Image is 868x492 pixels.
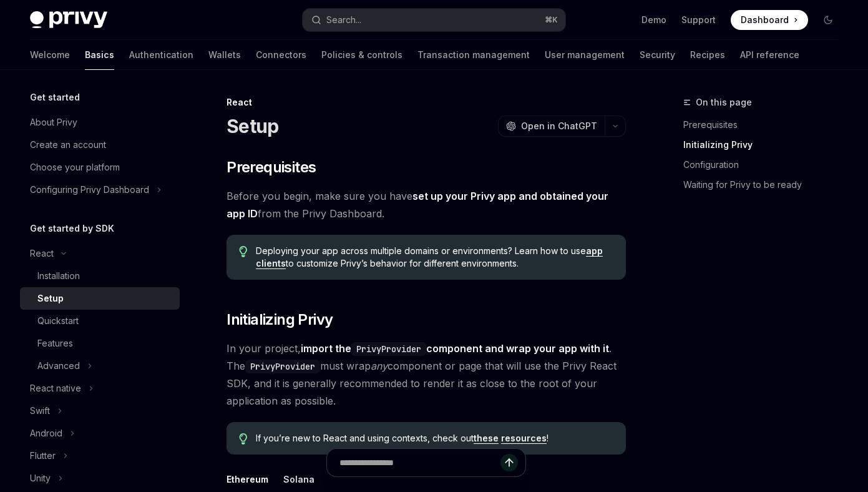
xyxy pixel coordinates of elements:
svg: Tip [239,246,248,257]
h1: Setup [227,115,278,137]
button: Toggle Configuring Privy Dashboard section [20,179,180,201]
div: Flutter [30,448,56,463]
a: Wallets [208,40,241,70]
a: Demo [641,14,666,26]
span: Initializing Privy [227,310,333,330]
code: PrivyProvider [245,360,320,373]
a: Policies & controls [321,40,402,70]
a: these [474,433,499,444]
div: Setup [37,291,64,306]
a: Connectors [256,40,306,70]
a: Configuration [683,155,848,175]
span: Prerequisites [227,157,316,177]
a: set up your Privy app and obtained your app ID [227,190,608,220]
a: Choose your platform [20,156,180,179]
a: Installation [20,265,180,287]
strong: import the component and wrap your app with it [301,342,609,355]
span: If you’re new to React and using contexts, check out ! [256,432,613,445]
h5: Get started [30,90,80,105]
a: Security [640,40,675,70]
button: Toggle Flutter section [20,445,180,467]
button: Toggle React native section [20,377,180,400]
div: React [30,246,54,261]
h5: Get started by SDK [30,221,114,236]
div: Swift [30,403,50,418]
span: On this page [696,95,752,110]
button: Toggle dark mode [818,10,838,30]
img: dark logo [30,11,107,29]
button: Open search [303,9,565,31]
a: Create an account [20,134,180,156]
svg: Tip [239,433,248,445]
div: Advanced [37,358,80,373]
div: React native [30,381,81,396]
span: Deploying your app across multiple domains or environments? Learn how to use to customize Privy’s... [256,245,613,270]
button: Toggle Unity section [20,467,180,490]
button: Toggle React section [20,242,180,265]
a: Setup [20,287,180,310]
div: Quickstart [37,313,79,328]
a: Prerequisites [683,115,848,135]
div: About Privy [30,115,77,130]
a: resources [501,433,547,444]
div: React [227,96,626,109]
div: Configuring Privy Dashboard [30,182,149,197]
input: Ask a question... [339,449,500,476]
a: Quickstart [20,310,180,332]
div: Choose your platform [30,160,120,175]
a: API reference [740,40,799,70]
div: Installation [37,268,80,283]
span: Before you begin, make sure you have from the Privy Dashboard. [227,187,626,222]
span: Open in ChatGPT [521,120,597,132]
a: About Privy [20,111,180,134]
a: Basics [85,40,114,70]
a: Dashboard [731,10,808,30]
a: Welcome [30,40,70,70]
button: Send message [500,454,518,471]
a: Initializing Privy [683,135,848,155]
div: Search... [326,12,361,27]
a: Recipes [690,40,725,70]
div: Features [37,336,73,351]
span: In your project, . The must wrap component or page that will use the Privy React SDK, and it is g... [227,340,626,410]
div: Create an account [30,137,106,152]
code: PrivyProvider [351,342,426,356]
span: ⌘ K [545,15,558,25]
a: Support [681,14,716,26]
a: Transaction management [417,40,530,70]
a: User management [545,40,625,70]
button: Toggle Android section [20,422,180,445]
span: Dashboard [741,14,789,26]
button: Open in ChatGPT [498,116,605,137]
div: Android [30,426,62,441]
div: Unity [30,471,51,486]
button: Toggle Swift section [20,400,180,422]
button: Toggle Advanced section [20,355,180,377]
a: Authentication [129,40,193,70]
em: any [371,360,388,372]
a: Features [20,332,180,355]
a: Waiting for Privy to be ready [683,175,848,195]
